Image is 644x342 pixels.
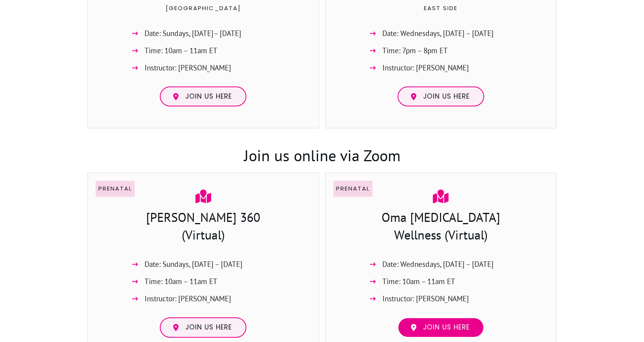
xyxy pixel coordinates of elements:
span: Instructor: [PERSON_NAME] [382,61,469,74]
span: Join us here [185,92,232,101]
span: Time: 10am – 11am ET [382,275,455,288]
h3: Oma [MEDICAL_DATA] Wellness (Virtual) [357,209,525,246]
span: Instructor: [PERSON_NAME] [145,292,231,305]
p: Prenatal [336,184,370,194]
a: Join us here [398,317,484,338]
span: Time: 7pm – 8pm ET [382,44,448,57]
span: Time: 10am – 11am ET [145,44,217,57]
span: Time: 10am – 11am ET [145,275,217,288]
span: Date: Sundays, [DATE]– [DATE] [145,27,241,40]
span: Date: Sundays, [DATE] – [DATE] [145,258,242,271]
span: Join us here [423,92,470,101]
a: Join us here [398,86,484,107]
p: East Side [334,3,548,23]
p: [GEOGRAPHIC_DATA] [96,3,311,23]
span: Date: Wednesdays, [DATE] – [DATE] [382,258,494,271]
h3: [PERSON_NAME] 360 (Virtual) [96,209,311,246]
a: Join us here [160,86,246,107]
a: Join us here [160,317,246,338]
p: Prenatal [98,184,132,194]
span: Date: Wednesdays, [DATE] – [DATE] [382,27,494,40]
span: Instructor: [PERSON_NAME] [145,61,231,74]
span: Join us here [185,323,232,332]
span: Instructor: [PERSON_NAME] [382,292,469,305]
h3: Join us online via Zoom [88,129,556,172]
span: Join us here [423,323,470,332]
